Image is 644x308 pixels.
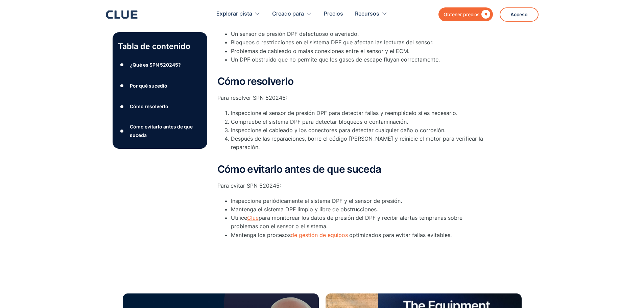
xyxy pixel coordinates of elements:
[231,110,457,116] font: Inspeccione el sensor de presión DPF para detectar fallas y reemplácelo si es necesario.
[231,48,409,54] font: Problemas de cableado o malas conexiones entre el sensor y el ECM.
[231,39,433,46] font: Bloqueos o restricciones en el sistema DPF que afectan las lecturas del sensor.
[272,3,312,25] div: Creado para
[231,135,483,150] font: Después de las reparaciones, borre el código [PERSON_NAME] y reinicie el motor para verificar la ...
[500,7,539,22] a: Acceso
[438,7,493,21] a: Obtener precios
[130,83,167,89] font: Por qué sucedió
[216,3,260,25] div: Explorar pista
[324,10,343,17] font: Precios
[217,182,281,189] font: Para evitar SPN 520245:
[231,214,247,221] font: Utilice
[324,3,343,25] a: Precios
[355,3,387,25] div: Recursos
[231,56,440,63] font: Un DPF obstruido que no permite que los gases de escape fluyan correctamente.
[118,101,202,112] a: ●Cómo resolverlo
[120,104,124,109] font: ●
[120,63,124,68] font: ●
[118,42,190,51] font: Tabla de contenido
[231,206,378,213] font: Mantenga el sistema DPF limpio y libre de obstrucciones.
[217,94,287,101] font: Para resolver SPN 520245:
[349,232,452,238] font: optimizados para evitar fallas evitables.
[231,118,408,125] font: Compruebe el sistema DPF para detectar bloqueos o contaminación.
[247,214,259,221] a: Clue
[291,232,348,238] a: de gestión de equipos
[217,163,381,175] font: Cómo evitarlo antes de que suceda
[130,62,181,68] font: ¿Qué es SPN 520245?
[272,10,304,17] font: Creado para
[118,122,202,139] a: ●Cómo evitarlo antes de que suceda
[120,83,124,88] font: ●
[231,127,446,134] font: Inspeccione el cableado y los conectores para detectar cualquier daño o corrosión.
[510,11,528,17] font: Acceso
[130,104,168,110] font: Cómo resolverlo
[130,124,193,138] font: Cómo evitarlo antes de que suceda
[481,10,490,19] font: 
[231,214,462,230] font: para monitorear los datos de presión del DPF y recibir alertas tempranas sobre problemas con el s...
[217,75,293,87] font: Cómo resolverlo
[355,10,379,17] font: Recursos
[120,128,124,134] font: ●
[231,232,291,238] font: Mantenga los procesos
[231,30,359,37] font: Un sensor de presión DPF defectuoso o averiado.
[216,10,252,17] font: Explorar pista
[444,11,480,17] font: Obtener precios
[118,60,202,70] a: ●¿Qué es SPN 520245?
[231,197,402,204] font: Inspeccione periódicamente el sistema DPF y el sensor de presión.
[118,81,202,91] a: ●Por qué sucedió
